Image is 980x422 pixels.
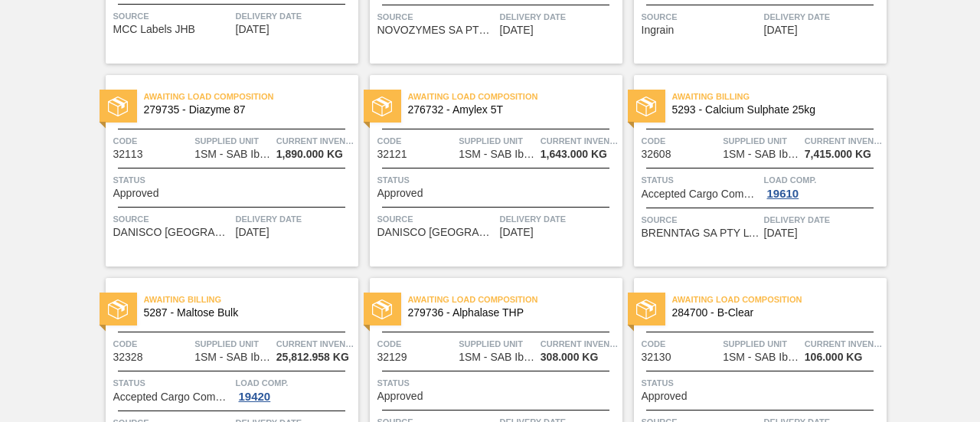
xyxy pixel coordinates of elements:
[636,299,656,319] img: status
[377,9,496,25] span: Source
[672,89,887,104] span: Awaiting Billing
[276,336,354,352] span: Current inventory
[764,9,883,25] span: Delivery Date
[500,25,534,36] span: 10/03/2025
[113,133,191,149] span: Code
[541,133,619,149] span: Current inventory
[377,149,407,160] span: 32121
[194,149,271,160] span: 1SM - SAB Ibhayi Brewery
[642,149,671,160] span: 32608
[377,188,423,199] span: Approved
[194,133,273,149] span: Supplied Unit
[408,307,610,319] span: 279736 - Alphalase THP
[642,25,675,36] span: Ingrain
[236,227,269,238] span: 10/09/2025
[500,227,534,238] span: 10/09/2025
[113,188,159,199] span: Approved
[642,375,883,391] span: Status
[459,149,535,160] span: 1SM - SAB Ibhayi Brewery
[113,336,191,352] span: Code
[672,292,887,307] span: Awaiting Load Composition
[377,172,619,188] span: Status
[642,133,720,149] span: Code
[113,24,195,35] span: MCC Labels JHB
[764,212,883,227] span: Delivery Date
[408,292,622,307] span: Awaiting Load Composition
[377,391,423,402] span: Approved
[113,211,232,227] span: Source
[194,352,271,363] span: 1SM - SAB Ibhayi Brewery
[377,336,456,352] span: Code
[113,352,143,363] span: 32328
[113,227,232,238] span: DANISCO SOUTH AFRICA (PTY) LTD
[377,375,619,391] span: Status
[377,133,456,149] span: Code
[144,292,358,307] span: Awaiting Billing
[642,212,760,227] span: Source
[723,149,799,160] span: 1SM - SAB Ibhayi Brewery
[642,336,720,352] span: Code
[408,89,622,104] span: Awaiting Load Composition
[642,227,760,239] span: BRENNTAG SA PTY LTD
[723,133,801,149] span: Supplied Unit
[764,227,798,239] span: 10/10/2025
[113,8,232,24] span: Source
[377,352,407,363] span: 32129
[113,172,354,188] span: Status
[372,299,392,319] img: status
[236,375,354,391] span: Load Comp.
[194,336,273,352] span: Supplied Unit
[541,149,607,160] span: 1,643.000 KG
[642,352,671,363] span: 32130
[500,211,619,227] span: Delivery Date
[113,375,232,391] span: Status
[764,172,883,200] a: Load Comp.19610
[144,89,358,104] span: Awaiting Load Composition
[541,336,619,352] span: Current inventory
[358,75,622,267] a: statusAwaiting Load Composition276732 - Amylex 5TCode32121Supplied Unit1SM - SAB Ibhayi BreweryCu...
[236,24,269,35] span: 09/12/2025
[144,104,346,116] span: 279735 - Diazyme 87
[94,75,358,267] a: statusAwaiting Load Composition279735 - Diazyme 87Code32113Supplied Unit1SM - SAB Ibhayi BreweryC...
[764,25,798,36] span: 10/06/2025
[636,97,656,116] img: status
[236,391,274,403] div: 19420
[805,336,883,352] span: Current inventory
[408,104,610,116] span: 276732 - Amylex 5T
[805,133,883,149] span: Current inventory
[764,172,883,188] span: Load Comp.
[723,336,801,352] span: Supplied Unit
[377,25,496,36] span: NOVOZYMES SA PTY LTD
[805,352,863,363] span: 106.000 KG
[144,307,346,319] span: 5287 - Maltose Bulk
[622,75,887,267] a: statusAwaiting Billing5293 - Calcium Sulphate 25kgCode32608Supplied Unit1SM - SAB Ibhayi BreweryC...
[276,133,354,149] span: Current inventory
[377,227,496,238] span: DANISCO SOUTH AFRICA (PTY) LTD
[764,188,802,200] div: 19610
[500,9,619,25] span: Delivery Date
[459,336,537,352] span: Supplied Unit
[276,149,343,160] span: 1,890.000 KG
[541,352,599,363] span: 308.000 KG
[236,375,354,403] a: Load Comp.19420
[113,391,232,403] span: Accepted Cargo Composition
[642,172,760,188] span: Status
[642,188,760,200] span: Accepted Cargo Composition
[113,149,143,160] span: 32113
[377,211,496,227] span: Source
[642,9,760,25] span: Source
[805,149,871,160] span: 7,415.000 KG
[672,104,874,116] span: 5293 - Calcium Sulphate 25kg
[459,352,535,363] span: 1SM - SAB Ibhayi Brewery
[236,8,354,24] span: Delivery Date
[276,352,349,363] span: 25,812.958 KG
[723,352,799,363] span: 1SM - SAB Ibhayi Brewery
[642,391,688,402] span: Approved
[459,133,537,149] span: Supplied Unit
[236,211,354,227] span: Delivery Date
[108,299,128,319] img: status
[108,97,128,116] img: status
[372,97,392,116] img: status
[672,307,874,319] span: 284700 - B-Clear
